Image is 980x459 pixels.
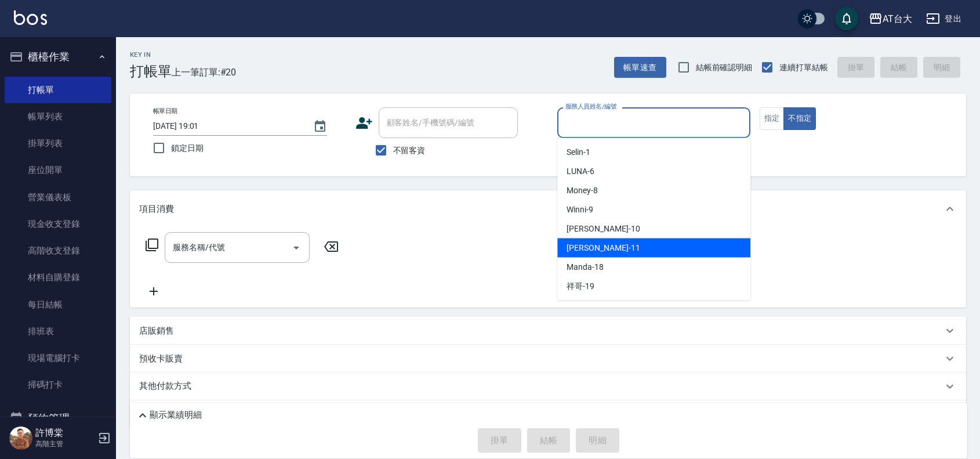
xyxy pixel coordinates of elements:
p: 高階主管 [35,439,95,449]
span: 鎖定日期 [171,142,204,154]
img: Logo [14,10,47,25]
span: Winni -9 [567,204,593,216]
h2: Key In [130,51,172,59]
button: 不指定 [783,107,816,130]
img: Person [9,427,32,450]
span: [PERSON_NAME] -11 [567,242,640,254]
button: 指定 [760,107,785,130]
h3: 打帳單 [130,63,172,79]
span: 不留客資 [393,144,426,157]
a: 材料自購登錄 [5,264,111,291]
h5: 許博棠 [35,427,95,439]
a: 打帳單 [5,77,111,103]
p: 其他付款方式 [139,380,197,393]
button: 櫃檯作業 [5,42,111,72]
div: 備註及來源 [130,400,966,428]
a: 營業儀表板 [5,184,111,211]
button: Open [287,238,306,257]
span: Manda -18 [567,261,604,273]
a: 掛單列表 [5,130,111,157]
span: 連續打單結帳 [779,62,828,74]
p: 顯示業績明細 [150,409,202,421]
a: 高階收支登錄 [5,237,111,264]
div: 預收卡販賣 [130,345,966,373]
div: 項目消費 [130,190,966,227]
a: 現金收支登錄 [5,211,111,237]
label: 服務人員姓名/編號 [565,102,616,111]
a: 掃碼打卡 [5,371,111,398]
span: 祥哥 -19 [567,280,594,292]
span: 結帳前確認明細 [696,62,753,74]
p: 店販銷售 [139,325,174,337]
span: Selin -1 [567,146,590,158]
a: 座位開單 [5,157,111,183]
button: Choose date, selected date is 2025-08-15 [306,113,334,140]
p: 預收卡販賣 [139,353,183,365]
span: Money -8 [567,185,598,197]
span: [PERSON_NAME] -10 [567,223,640,235]
a: 每日結帳 [5,291,111,318]
button: 預約管理 [5,403,111,433]
div: 店販銷售 [130,317,966,345]
a: 現場電腦打卡 [5,345,111,371]
p: 項目消費 [139,203,174,215]
a: 帳單列表 [5,103,111,130]
div: 其他付款方式 [130,373,966,400]
button: 帳單速查 [614,57,666,78]
a: 排班表 [5,318,111,345]
button: 登出 [921,8,966,30]
span: 上一筆訂單:#20 [172,65,237,79]
label: 帳單日期 [153,107,177,115]
div: AT台大 [883,12,912,26]
button: AT台大 [864,7,917,31]
span: LUNA -6 [567,165,594,178]
input: YYYY/MM/DD hh:mm [153,117,302,136]
button: save [835,7,858,30]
